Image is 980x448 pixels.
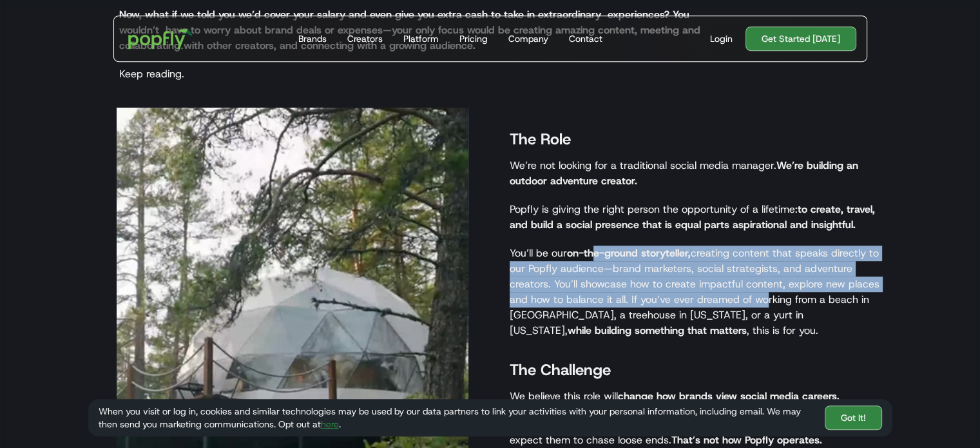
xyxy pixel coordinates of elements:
[403,32,439,45] div: Platform
[510,202,879,233] p: Popfly is giving the right person the opportunity of a lifetime:
[745,26,856,51] a: Get Started [DATE]
[119,19,202,58] a: home
[321,419,339,431] a: here
[298,32,327,45] div: Brands
[293,16,332,61] a: Brands
[459,32,488,45] div: Pricing
[710,32,733,45] div: Login
[510,360,611,380] strong: The Challenge
[510,129,571,150] strong: The Role
[510,246,879,338] p: You’ll be our creating content that speaks directly to our Popfly audience—brand marketers, socia...
[119,66,707,82] p: Keep reading.
[705,32,738,45] a: Login
[564,16,608,61] a: Contact
[398,16,444,61] a: Platform
[567,246,691,260] strong: on-the-ground storyteller,
[825,406,882,431] a: Got It!
[503,16,553,61] a: Company
[568,324,747,337] strong: while building something that matters
[347,32,383,45] div: Creators
[508,32,548,45] div: Company
[510,158,879,189] p: We’re not looking for a traditional social media manager.
[99,405,814,431] div: When you visit or log in, cookies and similar technologies may be used by our data partners to li...
[454,16,493,61] a: Pricing
[618,389,840,403] strong: change how brands view social media careers.
[510,389,879,404] p: We believe this role will
[119,8,700,52] strong: Now, what if we told you we’d cover your salary and even give you extra cash to take in extraordi...
[342,16,388,61] a: Creators
[569,32,602,45] div: Contact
